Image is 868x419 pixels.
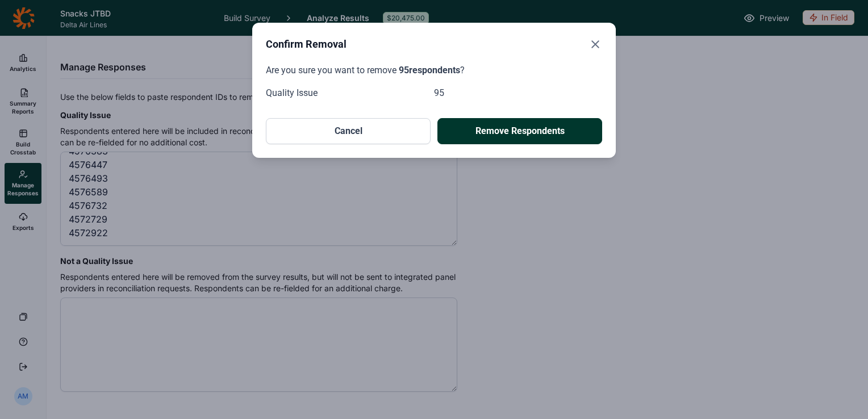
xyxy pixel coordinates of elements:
button: Cancel [266,118,431,144]
div: 95 [434,86,602,100]
span: 95 respondents [399,65,460,76]
button: Remove Respondents [437,118,602,144]
button: Close [589,36,602,52]
h2: Confirm Removal [266,36,347,52]
div: Quality Issue [266,86,434,100]
p: Are you sure you want to remove ? [266,64,602,77]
